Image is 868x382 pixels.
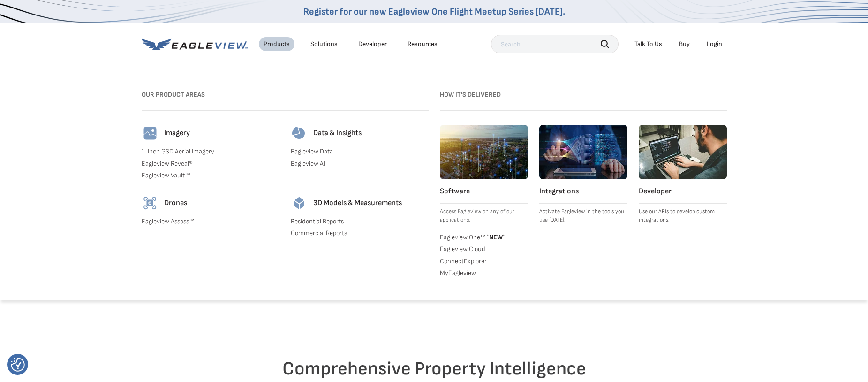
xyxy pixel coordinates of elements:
[679,40,690,48] a: Buy
[310,40,338,48] div: Solutions
[291,195,308,212] img: 3d-models-icon.svg
[440,269,528,277] a: MyEagleview
[164,129,190,138] h4: Imagery
[639,125,727,224] a: Developer Use our APIs to develop custom integrations.
[440,245,528,253] a: Eagleview Cloud
[358,40,387,48] a: Developer
[440,87,727,102] h3: How it's Delivered
[142,125,159,142] img: imagery-icon.svg
[440,125,528,179] img: software.webp
[539,207,627,224] p: Activate Eagleview in the tools you use [DATE].
[142,160,279,168] a: Eagleview Reveal®
[639,187,727,196] h4: Developer
[291,217,429,226] a: Residential Reports
[142,147,279,156] a: 1-Inch GSD Aerial Imagery
[142,87,429,102] h3: Our Product Areas
[440,187,528,196] h4: Software
[707,40,722,48] div: Login
[485,233,505,241] span: NEW
[491,35,619,53] input: Search
[639,125,727,179] img: developer.webp
[303,6,565,17] a: Register for our new Eagleview One Flight Meetup Series [DATE].
[408,40,438,48] div: Resources
[639,207,727,224] p: Use our APIs to develop custom integrations.
[313,129,362,138] h4: Data & Insights
[634,40,662,48] div: Talk To Us
[11,358,25,372] img: Revisit consent button
[440,257,528,266] a: ConnectExplorer
[142,217,279,226] a: Eagleview Assess™
[440,207,528,224] p: Access Eagleview on any of our applications.
[164,199,187,208] h4: Drones
[142,195,159,212] img: drones-icon.svg
[313,199,402,208] h4: 3D Models & Measurements
[142,171,279,180] a: Eagleview Vault™
[291,147,429,156] a: Eagleview Data
[539,125,627,179] img: integrations.webp
[539,125,627,224] a: Integrations Activate Eagleview in the tools you use [DATE].
[291,229,429,237] a: Commercial Reports
[264,40,290,48] div: Products
[539,187,627,196] h4: Integrations
[160,358,709,380] h2: Comprehensive Property Intelligence
[291,160,429,168] a: Eagleview AI
[291,125,308,142] img: data-icon.svg
[11,358,25,372] button: Consent Preferences
[440,232,528,241] a: Eagleview One™ *NEW*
